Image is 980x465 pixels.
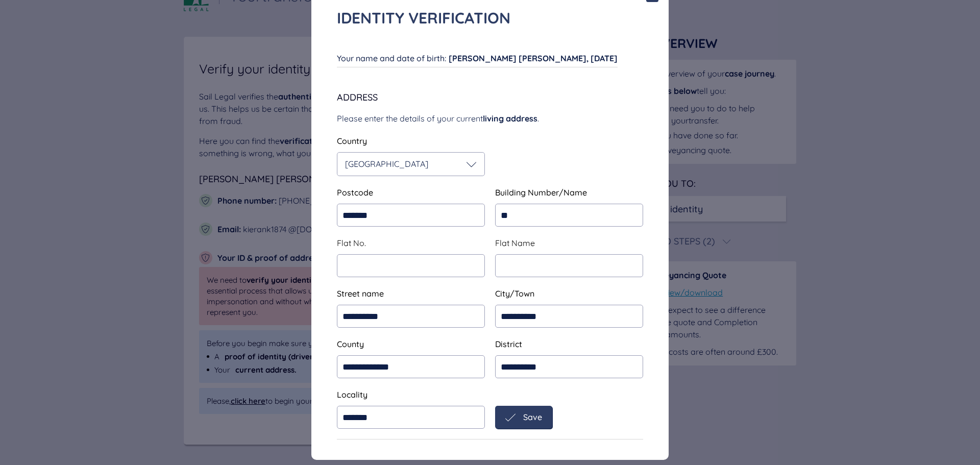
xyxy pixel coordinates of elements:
span: Flat No. [337,238,366,248]
span: Postcode [337,187,373,198]
span: [PERSON_NAME] [PERSON_NAME], [DATE] [449,53,618,63]
span: Locality [337,389,367,400]
span: Address [337,91,378,103]
span: Street name [337,288,384,299]
span: District [495,339,522,349]
span: Identity verification [337,8,510,28]
span: Your name and date of birth : [337,53,446,63]
span: Save [523,412,542,422]
span: [GEOGRAPHIC_DATA] [345,159,428,169]
span: Flat Name [495,238,535,248]
span: County [337,339,364,349]
span: Building Number/Name [495,187,587,198]
div: Please enter the details of your current . [337,112,643,125]
span: City/Town [495,288,534,299]
span: Country [337,136,367,146]
span: living address [483,113,537,124]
